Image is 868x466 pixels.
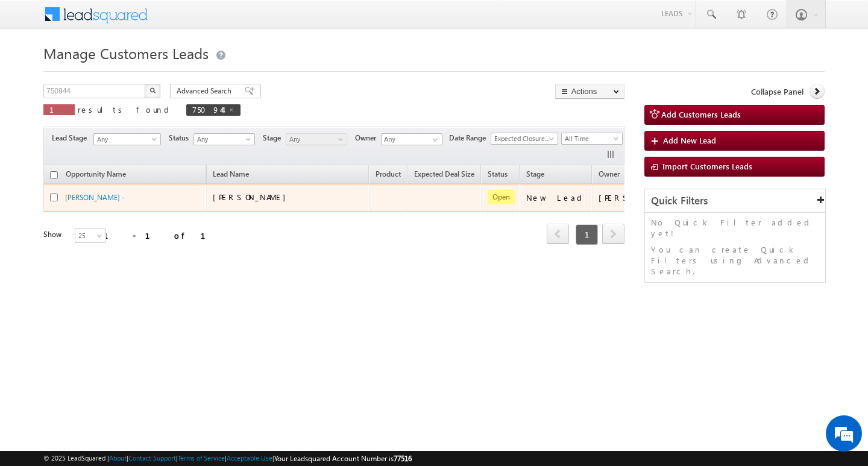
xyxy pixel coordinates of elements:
[109,454,127,462] a: About
[602,225,624,244] a: next
[50,171,58,179] input: Check all records
[414,169,474,178] span: Expected Deal Size
[426,134,441,146] a: Show All Items
[491,133,558,145] a: Expected Closure Date
[263,133,286,143] span: Stage
[60,168,132,183] a: Opportunity Name
[213,192,292,202] span: [PERSON_NAME]
[562,133,619,144] span: All Time
[169,133,193,143] span: Status
[75,230,107,241] span: 25
[547,224,569,244] span: prev
[286,133,347,145] a: Any
[520,168,550,183] a: Stage
[526,169,544,178] span: Stage
[645,189,825,213] div: Quick Filters
[78,104,174,115] span: results found
[526,192,587,203] div: New Lead
[104,228,220,242] div: 1 - 1 of 1
[751,86,804,97] span: Collapse Panel
[177,86,235,96] span: Advanced Search
[408,168,480,183] a: Expected Deal Size
[52,133,92,143] span: Lead Stage
[227,454,272,462] a: Acceptable Use
[661,109,741,119] span: Add Customers Leads
[394,454,412,463] span: 77516
[75,228,106,243] a: 25
[65,193,125,202] a: [PERSON_NAME] -
[376,169,401,178] span: Product
[193,133,255,145] a: Any
[651,217,819,239] p: No Quick Filter added yet!
[488,190,515,204] span: Open
[555,84,624,99] button: Actions
[178,454,225,462] a: Terms of Service
[192,104,222,115] span: 750944
[93,133,161,145] a: Any
[576,224,598,245] span: 1
[128,454,176,462] a: Contact Support
[547,225,569,244] a: prev
[662,161,752,171] span: Import Customers Leads
[43,229,65,240] div: Show
[491,133,554,144] span: Expected Closure Date
[66,169,126,178] span: Opportunity Name
[286,134,344,145] span: Any
[663,135,716,145] span: Add New Lead
[449,133,491,143] span: Date Range
[651,244,819,277] p: You can create Quick Filters using Advanced Search.
[602,224,624,244] span: next
[561,133,623,145] a: All Time
[194,134,251,145] span: Any
[355,133,381,143] span: Owner
[207,168,255,183] span: Lead Name
[94,134,157,145] span: Any
[381,133,442,145] input: Type to Search
[599,169,620,178] span: Owner
[482,168,514,183] a: Status
[43,453,412,464] span: © 2025 LeadSquared | | | | |
[274,454,412,463] span: Your Leadsquared Account Number is
[599,192,678,203] div: [PERSON_NAME]
[149,87,156,93] img: Search
[49,104,69,115] span: 1
[43,43,209,63] span: Manage Customers Leads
